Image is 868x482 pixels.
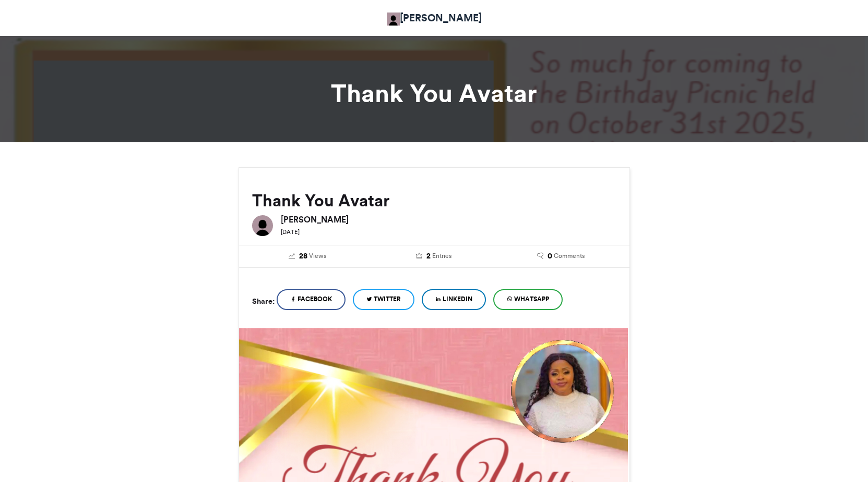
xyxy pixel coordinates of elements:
img: EMMANUEL AYOMPE [387,13,400,26]
span: 0 [548,251,552,262]
a: 28 Views [252,251,363,262]
span: 2 [426,251,431,262]
a: 0 Comments [505,251,616,262]
span: Views [309,251,326,261]
h6: [PERSON_NAME] [281,215,616,224]
span: Facebook [298,294,332,304]
h1: Thank You Avatar [145,81,724,106]
h5: Share: [252,294,275,308]
h2: Thank You Avatar [252,191,616,210]
a: LinkedIn [422,289,486,310]
span: 28 [299,251,307,262]
a: WhatsApp [493,289,563,310]
a: Twitter [353,289,414,310]
small: [DATE] [281,228,300,236]
span: WhatsApp [514,294,549,304]
a: [PERSON_NAME] [387,10,482,26]
span: Twitter [374,294,401,304]
span: Comments [554,251,585,261]
img: EMMANUEL AYOMPE [252,215,273,236]
span: LinkedIn [443,294,472,304]
a: 2 Entries [378,251,490,262]
span: Entries [432,251,451,261]
a: Facebook [277,289,346,310]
